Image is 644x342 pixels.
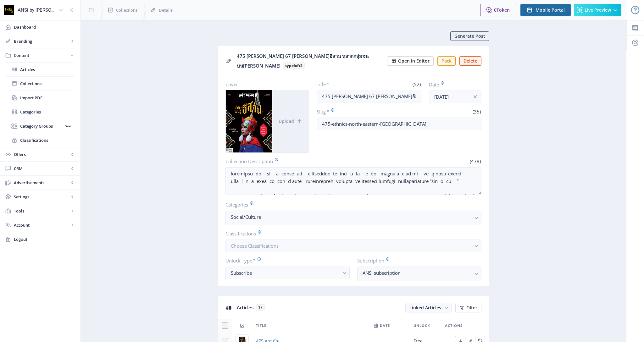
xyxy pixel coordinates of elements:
[20,137,74,143] span: Classifications
[480,4,517,16] button: 0Token
[18,3,56,17] div: ANSi by [PERSON_NAME]
[20,109,74,115] span: Categories
[237,51,383,71] div: 475 [PERSON_NAME] 67 [PERSON_NAME]อีสาน หลากกลุ่มชนบน[PERSON_NAME]
[225,267,350,279] button: Subscribe
[455,303,481,312] button: Filter
[398,58,430,63] span: Open in Editor
[14,151,69,157] span: Offers
[520,4,571,16] button: Mobile Portal
[469,91,481,103] button: info
[116,7,137,13] span: Collections
[14,222,69,228] span: Account
[20,95,74,101] span: Import PDF
[20,80,74,87] span: Collections
[231,243,279,249] span: Choose Classifications
[225,158,351,165] label: Collection Description
[429,91,481,103] input: Publishing Date
[472,94,478,100] nb-icon: info
[14,165,69,172] span: CRM
[437,56,456,66] button: Pack
[454,34,485,39] span: Generate Post
[14,52,69,58] span: Content
[279,119,294,124] span: Upload
[466,305,477,310] span: Filter
[273,90,309,152] button: Upload
[469,158,481,164] span: (478)
[14,38,69,44] span: Branding
[225,240,481,252] button: Choose Classifications
[256,304,265,311] span: 17
[6,119,74,133] a: Category GroupsWeb
[225,211,481,225] button: Social/Culture
[450,31,489,41] button: Generate Post
[283,63,305,69] b: typeloft2
[225,201,476,208] label: Categories
[317,108,397,115] label: Slug
[6,77,74,91] a: Collections
[405,303,452,312] button: Linked Articles
[63,123,74,129] nb-badge: Web
[14,194,69,200] span: Settings
[6,105,74,119] a: Categories
[6,63,74,76] a: Articles
[363,269,471,277] nb-select-label: ANSi subscription
[4,5,14,15] img: properties.app_icon.png
[317,81,367,87] label: Title
[231,213,471,221] nb-select-label: Social/Culture
[387,56,434,66] button: Open in Editor
[412,81,421,87] span: (52)
[409,305,441,311] span: Linked Articles
[585,8,611,13] span: Live Preview
[357,257,476,264] label: Subscription
[536,8,565,13] span: Mobile Portal
[357,267,481,281] button: ANSi subscription
[472,108,481,115] span: (35)
[159,7,173,13] span: Details
[317,90,422,102] input: Type Collection Title ...
[6,133,74,147] a: Classifications
[14,236,75,242] span: Logout
[225,257,345,264] label: Unlock Type
[225,230,476,237] label: Classifications
[574,4,621,16] button: Live Preview
[20,123,63,129] span: Category Groups
[497,7,510,13] span: Token
[237,304,253,311] span: Articles
[231,269,339,277] div: Subscribe
[20,66,74,73] span: Articles
[14,208,69,214] span: Tools
[225,81,304,87] label: Cover
[429,81,476,88] label: Date
[459,56,481,66] button: Delete
[14,179,69,186] span: Advertisements
[317,118,482,130] input: this-is-how-a-slug-looks-like
[6,91,74,105] a: Import PDF
[14,24,75,30] span: Dashboard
